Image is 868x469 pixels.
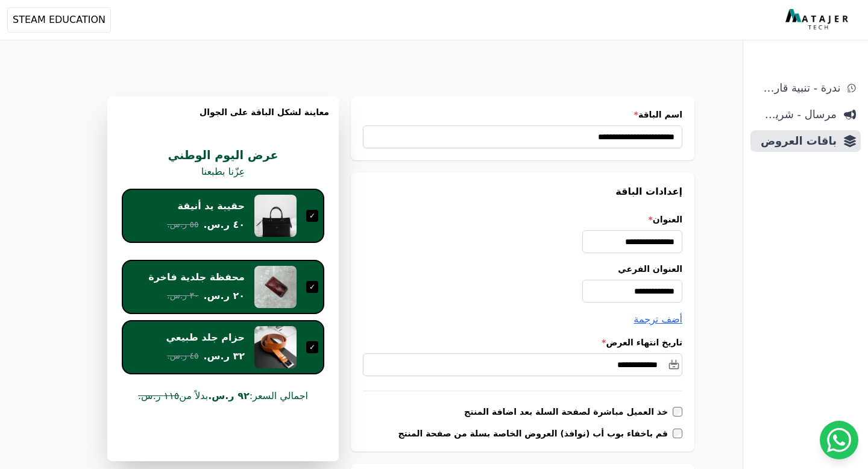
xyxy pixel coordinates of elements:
button: أضف ترجمة [634,312,682,327]
label: العنوان [363,213,682,225]
button: أضف الـ 3 منتجات للسلة [122,413,324,437]
span: ٢٠ ر.س. [203,289,245,303]
div: حزام جلد طبيعي [166,331,245,344]
div: + [122,244,324,259]
span: باقات العروض [755,133,837,150]
h3: معاينة لشكل الباقة على الجوال [117,106,329,133]
img: حزام جلد طبيعي [254,326,297,368]
h3: عرض اليوم الوطني [122,147,324,165]
p: عِزّنا بطبعنا [122,165,324,179]
span: STEAM EDUCATION [13,13,105,27]
h3: إعدادات الباقة [363,184,682,199]
label: اسم الباقة [363,109,682,121]
span: أضف ترجمة [634,313,682,325]
span: أضف الـ 3 منتجات للسلة [165,418,281,432]
div: محفظة جلدية فاخرة [148,271,245,284]
span: ٥٥ ر.س. [167,218,198,231]
span: ندرة - تنبية قارب علي النفاذ [755,80,840,96]
label: خذ العميل مباشرة لصفحة السلة بعد اضافة المنتج [464,406,673,418]
img: MatajerTech Logo [785,9,851,31]
span: اجمالي السعر: بدلاً من [122,389,324,403]
span: ٣٢ ر.س. [203,349,245,364]
span: ٤٠ ر.س. [203,218,245,232]
div: حقيبة يد أنيقة [178,200,245,213]
label: تاريخ انتهاء العرض [363,336,682,348]
img: حقيبة يد أنيقة [254,195,297,237]
span: ٣٠ ر.س. [167,289,198,302]
s: ١١٥ ر.س. [138,390,179,401]
b: ٩٢ ر.س. [208,390,250,401]
span: مرسال - شريط دعاية [755,106,837,123]
span: ٤٥ ر.س. [167,350,198,362]
img: محفظة جلدية فاخرة [254,266,297,308]
label: قم باخفاء بوب أب (نوافذ) العروض الخاصة بسلة من صفحة المنتج [398,427,673,439]
button: STEAM EDUCATION [7,7,111,33]
label: العنوان الفرعي [363,263,682,275]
